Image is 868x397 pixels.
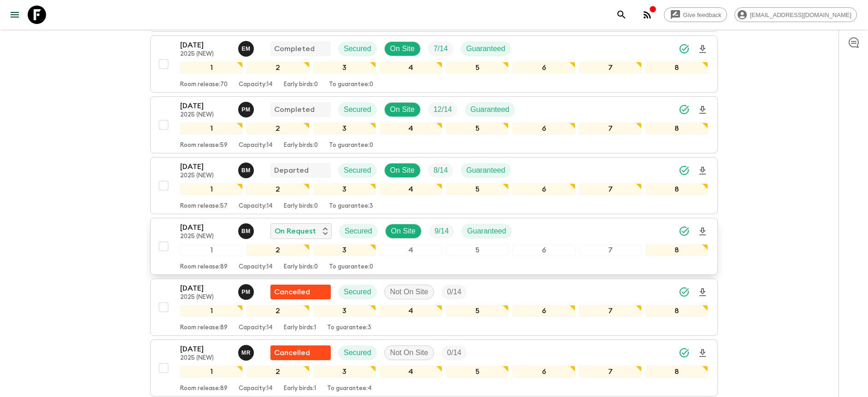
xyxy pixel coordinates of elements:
[239,263,273,271] p: Capacity: 14
[180,100,231,111] p: [DATE]
[466,165,505,176] p: Guaranteed
[390,43,415,54] p: On Site
[150,279,718,336] button: [DATE]2025 (NEW)Paula MedeirosFlash Pack cancellationSecuredNot On SiteTrip Fill12345678Room rele...
[512,123,575,134] div: 6
[246,366,309,378] div: 2
[246,183,309,195] div: 2
[180,142,228,149] p: Room release: 59
[446,366,509,378] div: 5
[645,62,708,74] div: 8
[380,123,442,134] div: 4
[239,203,273,210] p: Capacity: 14
[446,244,509,256] div: 5
[239,142,273,149] p: Capacity: 14
[180,172,231,180] p: 2025 (NEW)
[313,305,376,317] div: 3
[579,123,642,134] div: 7
[180,81,228,88] p: Room release: 70
[434,43,448,54] p: 7 / 14
[697,165,708,176] svg: Download Onboarding
[238,348,256,355] span: Mario Rangel
[645,123,708,134] div: 8
[327,324,371,332] p: To guarantee: 3
[338,41,377,56] div: Secured
[679,165,690,176] svg: Synced Successfully
[434,165,448,176] p: 8 / 14
[344,165,371,176] p: Secured
[434,104,452,115] p: 12 / 14
[246,123,309,134] div: 2
[238,223,256,239] button: BM
[180,203,228,210] p: Room release: 57
[664,7,727,22] a: Give feedback
[447,286,461,298] p: 0 / 14
[180,244,243,256] div: 1
[679,226,690,237] svg: Synced Successfully
[384,285,434,299] div: Not On Site
[239,385,273,392] p: Capacity: 14
[579,62,642,74] div: 7
[284,263,318,271] p: Early birds: 0
[612,6,631,24] button: search adventures
[745,12,856,18] span: [EMAIL_ADDRESS][DOMAIN_NAME]
[284,142,318,149] p: Early birds: 0
[446,183,509,195] div: 5
[180,324,228,332] p: Room release: 89
[284,385,316,392] p: Early birds: 1
[246,62,309,74] div: 2
[239,81,273,88] p: Capacity: 14
[344,43,371,54] p: Secured
[180,355,231,362] p: 2025 (NEW)
[679,347,690,358] svg: Synced Successfully
[180,222,231,233] p: [DATE]
[338,285,377,299] div: Secured
[391,226,416,237] p: On Site
[512,62,575,74] div: 6
[512,183,575,195] div: 6
[284,81,318,88] p: Early birds: 0
[313,244,376,256] div: 3
[512,366,575,378] div: 6
[697,226,708,237] svg: Download Onboarding
[512,305,575,317] div: 6
[390,165,415,176] p: On Site
[380,366,442,378] div: 4
[150,157,718,214] button: [DATE]2025 (NEW)Bruno MeloDepartedSecuredOn SiteTrip FillGuaranteed12345678Room release:57Capacit...
[313,62,376,74] div: 3
[180,233,231,240] p: 2025 (NEW)
[6,6,24,24] button: menu
[284,203,318,210] p: Early birds: 0
[180,344,231,355] p: [DATE]
[428,163,453,178] div: Trip Fill
[329,263,373,271] p: To guarantee: 0
[329,203,373,210] p: To guarantee: 3
[284,324,316,332] p: Early birds: 1
[180,263,228,271] p: Room release: 89
[313,123,376,134] div: 3
[238,165,256,173] span: Bruno Melo
[270,345,331,360] div: Flash Pack cancellation
[579,244,642,256] div: 7
[275,226,316,237] p: On Request
[678,12,727,18] span: Give feedback
[150,218,718,275] button: [DATE]2025 (NEW)Bruno MeloOn RequestSecuredOn SiteTrip FillGuaranteed12345678Room release:89Capac...
[339,224,378,239] div: Secured
[150,339,718,397] button: [DATE]2025 (NEW)Mario RangelFlash Pack cancellationSecuredNot On SiteTrip Fill12345678Room releas...
[246,305,309,317] div: 2
[428,41,453,56] div: Trip Fill
[470,104,510,115] p: Guaranteed
[447,347,461,358] p: 0 / 14
[446,123,509,134] div: 5
[428,102,457,117] div: Trip Fill
[385,224,422,239] div: On Site
[446,305,509,317] div: 5
[338,102,377,117] div: Secured
[697,348,708,359] svg: Download Onboarding
[274,347,310,358] p: Cancelled
[697,44,708,55] svg: Download Onboarding
[645,183,708,195] div: 8
[180,40,231,51] p: [DATE]
[697,105,708,116] svg: Download Onboarding
[238,287,256,294] span: Paula Medeiros
[238,105,256,112] span: Paula Medeiros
